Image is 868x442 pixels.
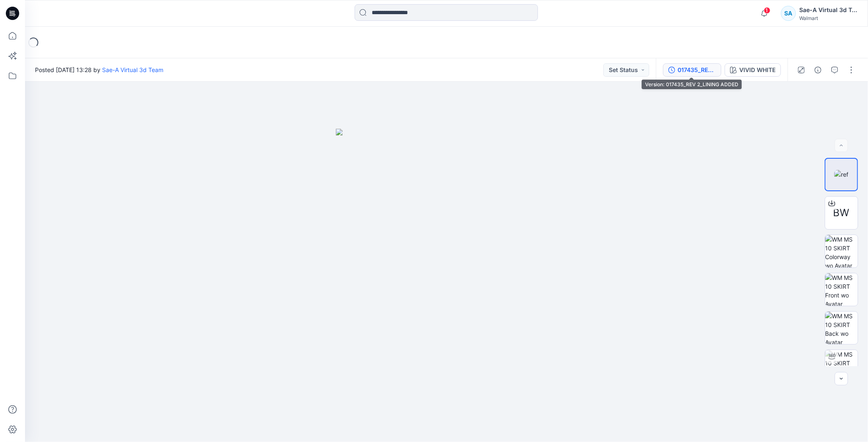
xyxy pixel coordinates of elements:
img: WM MS 10 SKIRT Back wo Avatar [825,312,858,344]
span: Posted [DATE] 13:28 by [35,65,163,74]
div: VIVID WHITE [739,65,775,75]
button: 017435_REV 2_LINING ADDED [663,63,721,77]
div: SA [781,6,796,21]
button: VIVID WHITE [725,63,781,77]
button: Details [811,63,825,77]
img: WM MS 10 SKIRT Front wo Avatar [825,273,858,306]
span: BW [833,205,850,220]
a: Sae-A Virtual 3d Team [102,66,163,73]
img: ref [834,170,848,179]
img: WM MS 10 SKIRT Turntable with Avatar [825,350,858,382]
img: WM MS 10 SKIRT Colorway wo Avatar [825,235,858,267]
div: 017435_REV 2_LINING ADDED [678,65,716,75]
div: Walmart [799,15,858,21]
span: 1 [764,7,770,14]
div: Sae-A Virtual 3d Team [799,5,858,15]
